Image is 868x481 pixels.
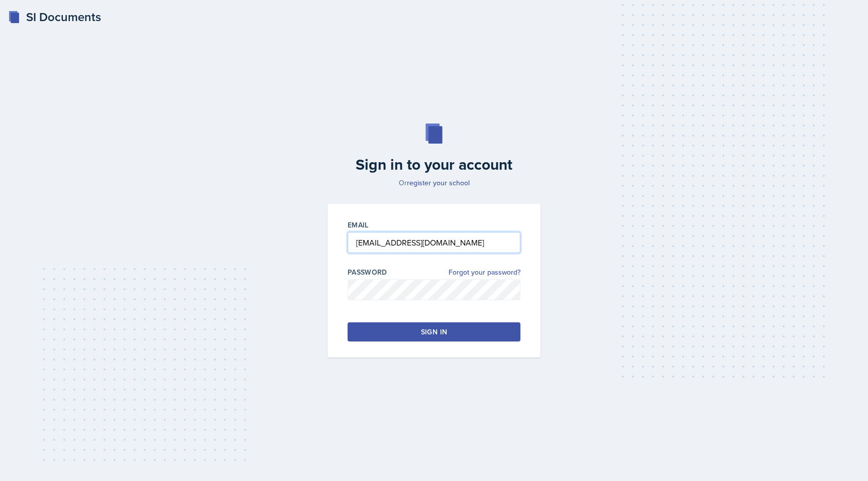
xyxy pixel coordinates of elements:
[8,8,101,26] a: SI Documents
[348,220,369,230] label: Email
[348,322,520,341] button: Sign in
[348,267,387,277] label: Password
[321,156,547,174] h2: Sign in to your account
[407,178,470,188] a: register your school
[449,267,520,278] a: Forgot your password?
[321,178,547,188] p: Or
[348,232,520,253] input: Email
[421,327,447,337] div: Sign in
